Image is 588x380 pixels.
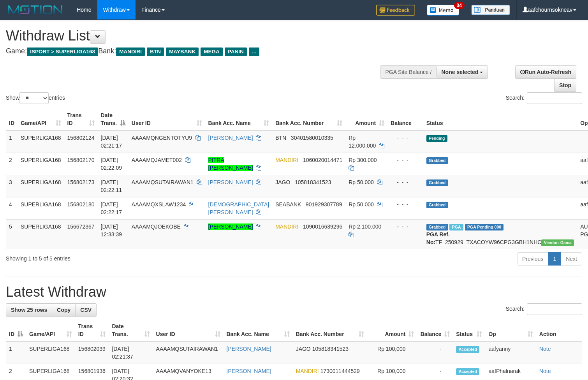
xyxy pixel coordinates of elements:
th: ID [6,108,18,130]
span: SEABANK [275,201,301,208]
th: User ID: activate to sort column ascending [153,319,224,341]
span: MANDIRI [275,157,298,163]
a: Stop [554,79,576,92]
td: 4 [6,197,18,219]
span: PGA Pending [465,224,504,230]
span: Copy 30401580010335 to clipboard [291,135,333,141]
span: Grabbed [426,179,448,186]
span: Rp 12.000.000 [349,135,376,149]
td: Rp 100,000 [367,341,417,364]
a: [PERSON_NAME] [208,179,253,185]
span: 156802170 [67,157,95,163]
th: Amount: activate to sort column ascending [367,319,417,341]
div: - - - [391,223,420,230]
span: Pending [426,135,447,142]
td: 2 [6,153,18,175]
td: SUPERLIGA168 [18,219,64,249]
span: AAAAMQSUTAIRAWAN1 [132,179,194,185]
th: Game/API: activate to sort column ascending [26,319,75,341]
span: Rp 50.000 [349,201,374,208]
th: ID: activate to sort column descending [6,319,26,341]
th: Trans ID: activate to sort column ascending [75,319,109,341]
span: MANDIRI [116,47,145,56]
span: Grabbed [426,202,448,208]
span: BTN [147,47,164,56]
label: Show entries [6,92,65,104]
a: Show 25 rows [6,303,52,317]
span: None selected [442,69,479,75]
span: Rp 2.100.000 [349,223,381,230]
span: Copy 1730011444529 to clipboard [320,368,360,374]
a: Next [561,252,582,266]
span: BTN [275,135,286,141]
label: Search: [506,92,582,104]
th: Date Trans.: activate to sort column descending [98,108,129,130]
span: Copy [57,307,70,313]
input: Search: [527,92,582,104]
span: ... [249,47,259,56]
a: Previous [517,252,548,266]
td: aafyanny [485,341,536,364]
span: Accepted [456,346,479,353]
div: - - - [391,201,420,208]
span: Copy 1060020014471 to clipboard [303,157,342,163]
span: MANDIRI [275,223,298,230]
img: panduan.png [471,5,510,15]
a: Note [539,368,551,374]
td: 1 [6,130,18,153]
th: Bank Acc. Name: activate to sort column ascending [205,108,273,130]
span: 156802124 [67,135,95,141]
img: Feedback.jpg [376,5,415,16]
span: Rp 300.000 [349,157,377,163]
span: Marked by aafsengchandara [449,224,463,230]
td: 156802039 [75,341,109,364]
th: Status: activate to sort column ascending [453,319,485,341]
span: [DATE] 02:22:11 [101,179,122,193]
th: Bank Acc. Number: activate to sort column ascending [272,108,345,130]
span: Copy 1090016639296 to clipboard [303,223,342,230]
td: 5 [6,219,18,249]
h4: Game: Bank: [6,47,384,55]
a: Run Auto-Refresh [515,65,576,79]
span: JAGO [275,179,290,185]
span: PANIN [225,47,247,56]
th: Status [423,108,577,130]
a: [PERSON_NAME] [227,368,271,374]
td: SUPERLIGA168 [18,197,64,219]
label: Search: [506,303,582,315]
h1: Latest Withdraw [6,284,582,300]
span: Show 25 rows [11,307,47,313]
span: [DATE] 12:33:39 [101,223,122,237]
span: 156802173 [67,179,95,185]
th: Op: activate to sort column ascending [485,319,536,341]
th: Trans ID: activate to sort column ascending [64,108,98,130]
th: Bank Acc. Name: activate to sort column ascending [224,319,293,341]
span: [DATE] 02:22:09 [101,157,122,171]
select: Showentries [19,92,49,104]
span: Copy 105818341523 to clipboard [312,346,349,352]
b: PGA Ref. No: [426,231,450,245]
span: MEGA [201,47,223,56]
div: - - - [391,178,420,186]
th: Bank Acc. Number: activate to sort column ascending [293,319,368,341]
a: [PERSON_NAME] [208,135,253,141]
span: AAAAMQNGENTOTYU9 [132,135,192,141]
span: MANDIRI [296,368,319,374]
span: JAGO [296,346,311,352]
span: Grabbed [426,224,448,230]
th: Amount: activate to sort column ascending [345,108,387,130]
a: CSV [75,303,97,317]
th: Balance [387,108,423,130]
span: 156802180 [67,201,95,208]
span: ISPORT > SUPERLIGA168 [27,47,98,56]
span: Accepted [456,368,479,375]
span: AAAAMQJAMET002 [132,157,182,163]
th: Game/API: activate to sort column ascending [18,108,64,130]
span: AAAAMQXSLAW1234 [132,201,186,208]
td: SUPERLIGA168 [18,153,64,175]
a: 1 [548,252,561,266]
span: [DATE] 02:22:17 [101,201,122,215]
span: Copy 105818341523 to clipboard [295,179,331,185]
th: Action [536,319,582,341]
td: AAAAMQSUTAIRAWAN1 [153,341,224,364]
